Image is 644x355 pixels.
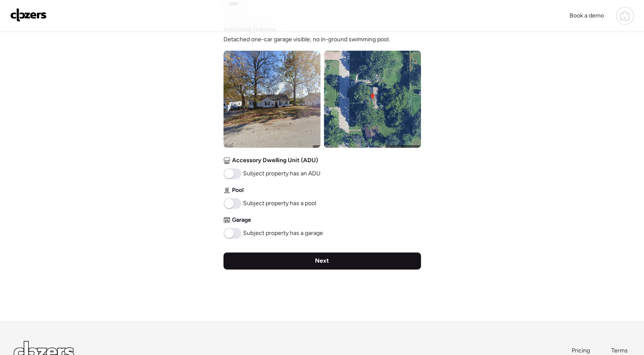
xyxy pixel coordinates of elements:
[243,229,323,238] span: Subject property has a garage
[232,216,251,224] span: Garage
[572,346,591,355] a: Pricing
[611,346,630,355] a: Terms
[223,35,390,44] span: Detached one-car garage visible; no in-ground swimming pool.
[243,199,316,208] span: Subject property has a pool
[243,169,321,178] span: Subject property has an ADU
[232,156,318,165] span: Accessory Dwelling Unit (ADU)
[10,8,47,22] img: Logo
[315,257,329,265] span: Next
[611,347,628,354] span: Terms
[572,347,590,354] span: Pricing
[570,12,604,19] span: Book a demo
[232,186,243,195] span: Pool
